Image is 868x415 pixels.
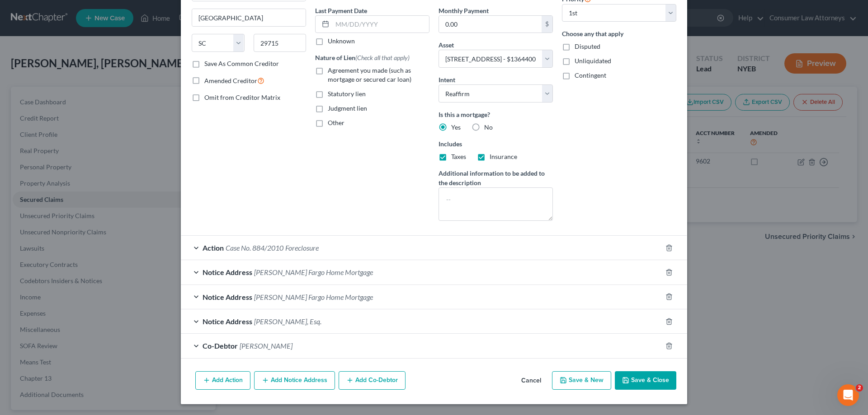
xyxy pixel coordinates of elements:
span: Foreclosure [285,243,319,252]
input: Enter zip... [254,34,307,52]
span: Contingent [575,71,606,79]
span: Notice Address [203,317,252,326]
label: Intent [439,75,455,84]
label: Unknown [328,37,355,46]
span: Yes [451,123,461,131]
label: Monthly Payment [439,6,489,15]
span: (Check all that apply) [355,54,410,61]
span: [PERSON_NAME] [240,341,292,350]
span: Case No. 884/2010 [226,243,283,252]
label: Additional information to be added to the description [439,168,553,187]
span: Agreement you made (such as mortgage or secured car loan) [328,66,411,83]
span: Disputed [575,42,600,50]
span: [PERSON_NAME], Esq. [254,317,321,326]
button: Save & Close [615,371,676,390]
iframe: Intercom live chat [837,384,859,406]
input: 0.00 [439,16,542,33]
span: Notice Address [203,293,252,301]
span: Asset [439,41,454,49]
label: Includes [439,139,553,149]
span: Co-Debtor [203,341,238,350]
span: 2 [856,384,863,392]
span: Other [328,119,344,126]
span: No [484,123,493,131]
span: Insurance [490,153,517,160]
span: [PERSON_NAME] Fargo Home Mortgage [254,268,373,276]
span: Unliquidated [575,57,611,65]
label: Last Payment Date [315,6,367,15]
label: Choose any that apply [562,29,676,38]
input: Enter city... [192,9,306,26]
label: Save As Common Creditor [204,59,279,68]
div: $ [542,16,552,33]
button: Add Notice Address [254,371,335,390]
span: Taxes [451,153,466,160]
label: Nature of Lien [315,53,410,62]
span: Statutory lien [328,90,366,98]
span: Action [203,243,224,252]
span: Notice Address [203,268,252,276]
button: Save & New [552,371,611,390]
button: Cancel [514,372,548,390]
span: Omit from Creditor Matrix [204,93,280,101]
span: Judgment lien [328,104,367,112]
input: MM/DD/YYYY [332,16,429,33]
span: Amended Creditor [204,77,257,84]
span: [PERSON_NAME] Fargo Home Mortgage [254,293,373,301]
label: Is this a mortgage? [439,110,553,119]
button: Add Co-Debtor [339,371,406,390]
button: Add Action [195,371,250,390]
